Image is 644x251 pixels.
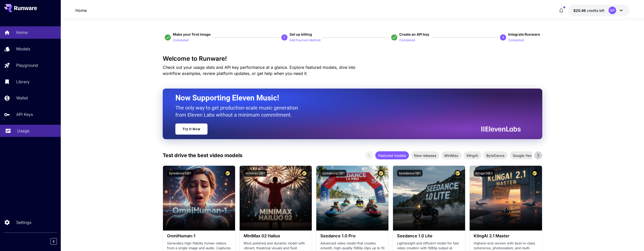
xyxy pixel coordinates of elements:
p: Wallet [16,95,28,101]
p: 4 [502,35,504,40]
button: Certified Model – Vetted for best performance and includes a commercial license. [378,170,384,177]
p: Models [16,46,30,52]
div: KlingAI [464,151,481,159]
span: Create an API key [399,32,429,36]
span: ByteDance [483,153,508,158]
p: Add Payment Method [289,38,320,43]
button: Certified Model – Vetted for best performance and includes a commercial license. [531,170,538,177]
span: Set up billing [289,32,312,36]
h2: Now Supporting Eleven Music! [175,93,517,103]
div: Collapse sidebar [54,237,61,246]
p: Completed [173,38,189,43]
span: Integrate Runware [508,32,540,36]
button: minimax:3@1 [244,170,267,177]
p: The only way to get production-scale music generation from Eleven Labs without a minimum commitment. [175,104,302,118]
button: Collapse sidebar [50,238,57,245]
span: MiniMax [441,153,462,158]
img: alt [470,166,542,231]
img: alt [240,166,312,231]
span: credits left [587,8,605,13]
span: New releases [411,153,439,158]
p: Library [16,79,30,85]
nav: breadcrumb [75,7,87,13]
a: Try It Now [175,123,207,135]
button: bytedance:2@1 [320,170,346,177]
p: Home [16,29,28,35]
span: Make your first image [173,32,211,36]
p: 2 [283,35,285,40]
p: Settings [16,219,31,225]
h3: Seedance 1.0 Pro [320,234,384,238]
button: bytedance:1@1 [397,170,423,177]
div: $20.4576 [573,8,605,13]
span: KlingAI [464,153,481,158]
div: Featured models [375,151,409,159]
button: Certified Model – Vetted for best performance and includes a commercial license. [224,170,231,177]
div: ByteDance [483,151,508,159]
h3: KlingAI 2.1 Master [474,234,538,238]
button: bytedance:5@1 [167,170,193,177]
p: Test drive the best video models [163,152,242,159]
button: $20.4576NP [568,5,629,16]
img: alt [393,166,465,231]
img: alt [316,166,388,231]
p: Completed [508,38,524,43]
button: Add Payment Method [289,37,320,43]
a: Home [75,7,87,13]
p: Playground [16,62,38,68]
div: New releases [411,151,439,159]
button: Completed [399,37,415,43]
button: Certified Model – Vetted for best performance and includes a commercial license. [301,170,308,177]
h3: Welcome to Runware! [163,55,542,62]
h3: Seedance 1.0 Lite [397,234,461,238]
button: Completed [508,37,524,43]
p: Usage [17,128,29,134]
button: klingai:5@3 [474,170,494,177]
p: Completed [399,38,415,43]
div: MiniMax [441,151,462,159]
span: $20.46 [573,8,587,13]
h3: MiniMax 02 Hailuo [244,234,308,238]
div: Google Veo [510,151,535,159]
span: Featured models [375,153,409,158]
button: Completed [173,37,189,43]
span: Check out your usage stats and API key performance at a glance. Explore featured models, dive int... [163,65,356,76]
div: NP [609,7,616,14]
button: Certified Model – Vetted for best performance and includes a commercial license. [454,170,461,177]
img: alt [163,166,235,231]
p: API Keys [16,111,33,117]
h3: OmniHuman‑1 [167,234,231,238]
span: Google Veo [510,153,535,158]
